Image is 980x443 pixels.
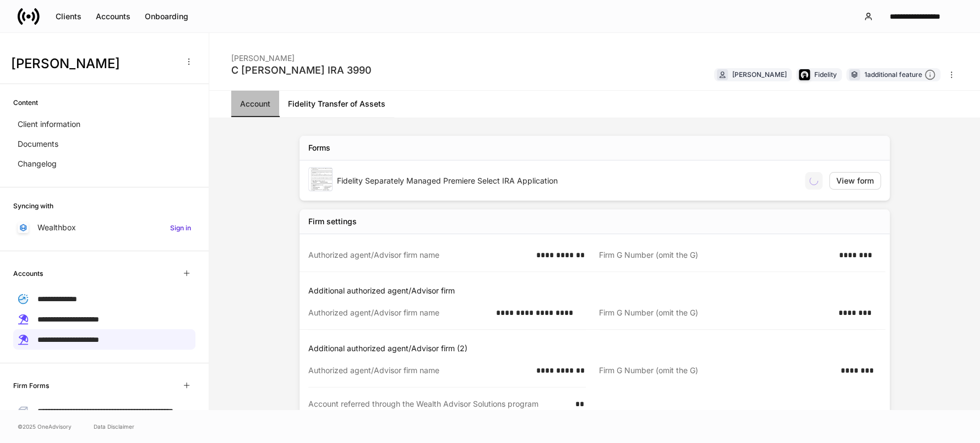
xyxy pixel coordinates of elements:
h6: Syncing with [13,201,53,211]
h6: Sign in [170,223,191,233]
a: Fidelity Transfer of Assets [279,91,394,117]
div: Firm settings [308,216,357,227]
div: Onboarding [145,11,188,22]
div: Fidelity [814,69,837,80]
p: Additional authorized agent/Advisor firm [308,285,885,296]
div: Forms [308,142,330,153]
p: Additional authorized agent/Advisor firm (2) [308,343,885,354]
button: Accounts [89,8,138,25]
a: Documents [13,134,195,154]
h6: Firm Forms [13,380,49,391]
a: Account [231,91,279,117]
a: Data Disclaimer [94,422,134,431]
a: Changelog [13,154,195,174]
h6: Content [13,97,38,108]
div: Firm G Number (omit the G) [599,365,834,376]
div: Firm G Number (omit the G) [599,307,832,318]
a: WealthboxSign in [13,218,195,237]
div: 1 additional feature [864,69,935,81]
div: Authorized agent/Advisor firm name [308,250,530,261]
div: Clients [56,11,81,22]
p: Client information [18,119,80,130]
button: Clients [48,8,89,25]
button: Onboarding [138,8,195,25]
div: [PERSON_NAME] [732,69,787,80]
h6: Accounts [13,268,43,279]
button: View form [829,172,881,190]
h3: [PERSON_NAME] [11,55,176,73]
a: Client information [13,114,195,134]
div: Authorized agent/Advisor firm name [308,307,489,318]
div: View form [836,175,874,186]
span: © 2025 OneAdvisory [18,422,72,431]
div: C [PERSON_NAME] IRA 3990 [231,64,372,77]
div: Authorized agent/Advisor firm name [308,365,530,376]
div: Accounts [96,11,130,22]
div: Account referred through the Wealth Advisor Solutions program [308,398,569,409]
p: Changelog [18,158,57,169]
p: Documents [18,139,58,149]
p: Wealthbox [37,222,76,233]
div: Firm G Number (omit the G) [599,250,832,261]
div: [PERSON_NAME] [231,46,372,64]
div: Fidelity Separately Managed Premiere Select IRA Application [337,175,796,186]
